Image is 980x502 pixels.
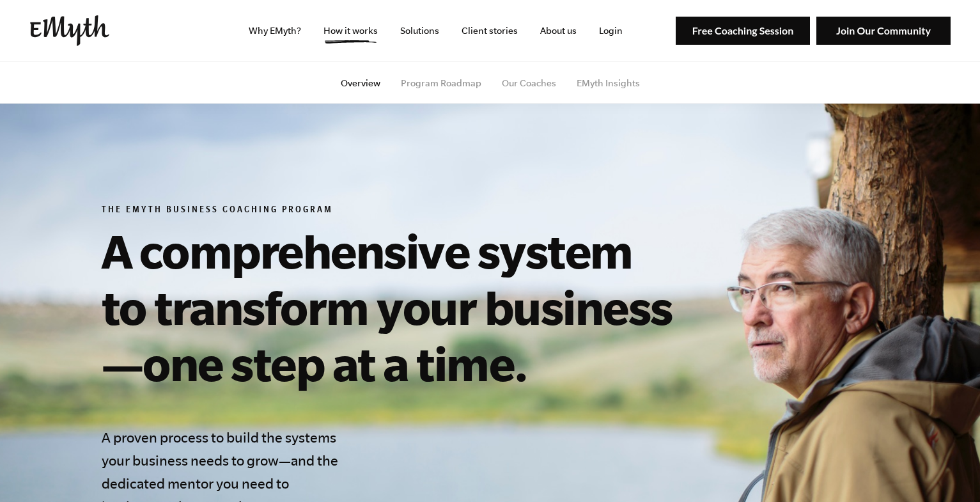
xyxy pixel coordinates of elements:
[341,78,380,88] a: Overview
[676,17,810,45] img: Free Coaching Session
[401,78,481,88] a: Program Roadmap
[102,205,685,217] h6: The EMyth Business Coaching Program
[916,441,980,502] iframe: Chat Widget
[30,15,109,46] img: EMyth
[816,17,951,45] img: Join Our Community
[502,78,556,88] a: Our Coaches
[577,78,640,88] a: EMyth Insights
[102,223,685,391] h1: A comprehensive system to transform your business—one step at a time.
